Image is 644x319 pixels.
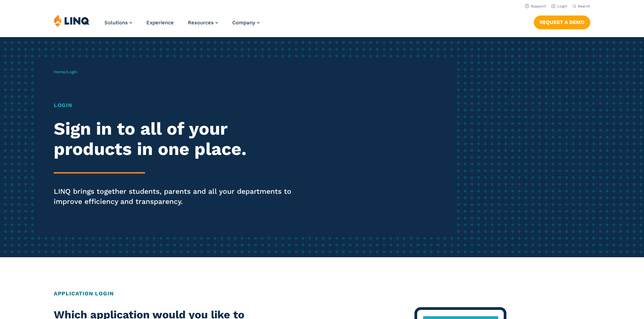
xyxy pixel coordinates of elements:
nav: Primary Navigation [104,14,260,36]
a: Company [232,20,260,26]
span: Company [232,20,255,26]
a: Home [54,70,65,74]
h2: Application Login [54,290,590,298]
h1: Login [54,101,302,109]
a: Support [525,4,546,8]
p: LINQ brings together students, parents and all your departments to improve efficiency and transpa... [54,186,302,207]
a: Request a Demo [534,16,590,29]
span: Resources [188,20,214,26]
a: Solutions [104,20,132,26]
span: Solutions [104,20,128,26]
span: Login [67,70,77,74]
a: Login [551,4,567,8]
span: Search [578,4,590,8]
a: Experience [146,20,174,26]
nav: Button Navigation [534,14,590,29]
h2: Sign in to all of your products in one place. [54,119,302,159]
img: LINQ | K‑12 Software [54,14,90,27]
a: Resources [188,20,218,26]
span: / [54,70,77,74]
button: Open Search Bar [573,4,590,9]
